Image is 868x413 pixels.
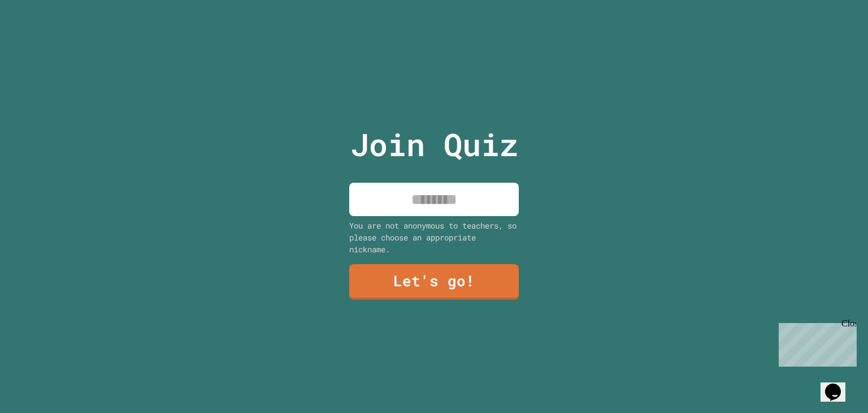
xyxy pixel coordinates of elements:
p: Join Quiz [350,121,518,168]
iframe: chat widget [821,368,857,402]
a: Let's go! [349,264,519,300]
iframe: chat widget [774,319,857,367]
div: Chat with us now!Close [5,5,78,72]
div: You are not anonymous to teachers, so please choose an appropriate nickname. [349,220,519,255]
